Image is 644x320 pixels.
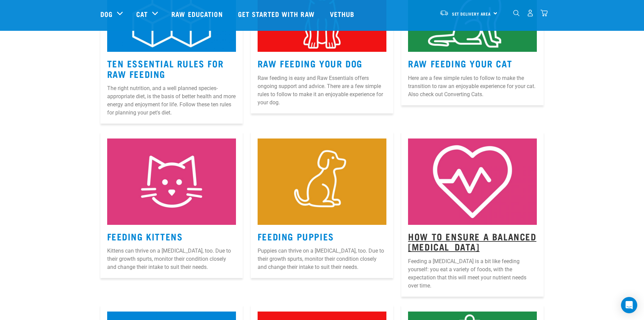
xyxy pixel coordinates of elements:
a: How to Ensure a Balanced [MEDICAL_DATA] [408,234,536,249]
p: Here are a few simple rules to follow to make the transition to raw an enjoyable experience for y... [408,74,537,99]
img: van-moving.png [439,10,449,16]
p: The right nutrition, and a well planned species-appropriate diet, is the basis of better health a... [107,84,236,117]
p: Feeding a [MEDICAL_DATA] is a bit like feeding yourself: you eat a variety of foods, with the exp... [408,257,537,290]
img: home-icon@2x.png [541,9,548,17]
span: Set Delivery Area [452,13,491,15]
a: Vethub [323,0,363,27]
a: Feeding Kittens [107,234,183,239]
img: home-icon-1@2x.png [513,10,520,16]
div: Open Intercom Messenger [621,297,637,313]
a: Feeding Puppies [258,234,334,239]
img: user.png [527,9,534,17]
a: Raw Education [165,0,231,27]
p: Kittens can thrive on a [MEDICAL_DATA], too. Due to their growth spurts, monitor their condition ... [107,247,236,271]
a: Cat [136,9,148,19]
a: Get started with Raw [231,0,323,27]
img: 5.jpg [408,138,537,225]
a: Ten Essential Rules for Raw Feeding [107,61,224,76]
img: Puppy-Icon.jpg [258,138,386,225]
a: Dog [100,9,113,19]
a: Raw Feeding Your Cat [408,61,512,66]
a: Raw Feeding Your Dog [258,61,362,66]
p: Puppies can thrive on a [MEDICAL_DATA], too. Due to their growth spurts, monitor their condition ... [258,247,386,271]
p: Raw feeding is easy and Raw Essentials offers ongoing support and advice. There are a few simple ... [258,74,386,107]
img: Kitten-Icon.jpg [107,138,236,225]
